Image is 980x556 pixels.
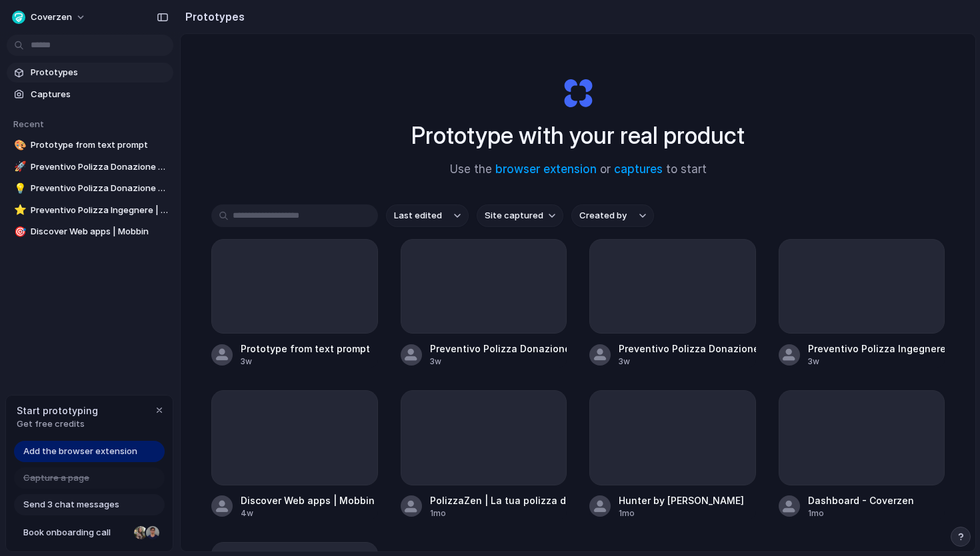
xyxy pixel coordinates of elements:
span: Capture a page [23,471,89,485]
a: PolizzaZen | La tua polizza digitale senza stress1mo [401,390,567,519]
span: Add the browser extension [23,445,137,458]
div: Preventivo Polizza Donazione Sicura | PolizzaZen [430,342,567,356]
div: 1mo [430,507,567,519]
div: Discover Web apps | Mobbin [241,493,375,507]
a: Preventivo Polizza Donazione Sicura | PolizzaZen3w [401,239,567,368]
div: 🎨 [14,138,23,153]
div: 3w [241,356,370,368]
span: Preventivo Polizza Ingegnere | PolizzaZen [31,204,168,217]
div: 1mo [808,507,914,519]
span: Get free credits [17,417,98,431]
a: 🎨Prototype from text prompt [7,135,173,155]
h2: Prototypes [180,9,245,25]
div: Hunter by [PERSON_NAME] [619,493,744,507]
span: Preventivo Polizza Donazione Sicura | PolizzaZen [31,160,168,174]
div: Christian Iacullo [145,525,161,541]
button: Site captured [477,204,563,227]
a: captures [614,162,663,176]
div: Prototype from text prompt [241,342,370,356]
span: Site captured [485,209,543,222]
a: Book onboarding call [14,522,165,543]
span: Coverzen [31,11,72,24]
div: ⭐ [14,202,23,218]
a: Add the browser extension [14,441,165,462]
div: 3w [619,356,756,368]
div: 3w [808,356,945,368]
a: Prototype from text prompt3w [211,239,378,368]
div: Preventivo Polizza Donazione Sicura | PolizzaZen [619,342,756,356]
a: Prototypes [7,63,173,83]
div: PolizzaZen | La tua polizza digitale senza stress [430,493,567,507]
div: 1mo [619,507,744,519]
span: Captures [31,88,168,101]
button: 🎯 [12,225,25,238]
span: Preventivo Polizza Donazione Sicura | PolizzaZen [31,182,168,195]
a: Preventivo Polizza Donazione Sicura | PolizzaZen3w [589,239,756,368]
a: 💡Preventivo Polizza Donazione Sicura | PolizzaZen [7,178,173,198]
span: Prototype from text prompt [31,139,168,152]
div: Nicole Kubica [133,525,149,541]
div: 4w [241,507,375,519]
button: Created by [571,204,654,227]
span: Discover Web apps | Mobbin [31,225,168,238]
span: Send 3 chat messages [23,498,119,511]
span: Last edited [394,209,442,222]
button: Coverzen [7,7,93,28]
span: Prototypes [31,66,168,79]
button: 🚀 [12,160,25,174]
a: Captures [7,85,173,105]
a: 🚀Preventivo Polizza Donazione Sicura | PolizzaZen [7,157,173,177]
a: Hunter by [PERSON_NAME]1mo [589,390,756,519]
div: Preventivo Polizza Ingegnere | PolizzaZen [808,342,945,356]
div: 3w [430,356,567,368]
a: Discover Web apps | Mobbin4w [211,390,378,519]
a: Preventivo Polizza Ingegnere | PolizzaZen3w [779,239,945,368]
span: Start prototyping [17,404,98,417]
div: Dashboard - Coverzen [808,493,914,507]
button: 🎨 [12,139,25,152]
a: Dashboard - Coverzen1mo [779,390,945,519]
button: 💡 [12,182,25,195]
span: Recent [13,119,44,129]
div: 🚀 [14,159,23,174]
a: ⭐Preventivo Polizza Ingegnere | PolizzaZen [7,200,173,220]
span: Book onboarding call [23,526,129,539]
button: Last edited [386,204,469,227]
h1: Prototype with your real product [411,118,745,153]
a: browser extension [495,162,597,176]
span: Use the or to start [450,161,707,178]
div: 💡 [14,181,23,196]
span: Created by [579,209,627,222]
a: 🎯Discover Web apps | Mobbin [7,222,173,242]
div: 🎯 [14,224,23,240]
button: ⭐ [12,204,25,217]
